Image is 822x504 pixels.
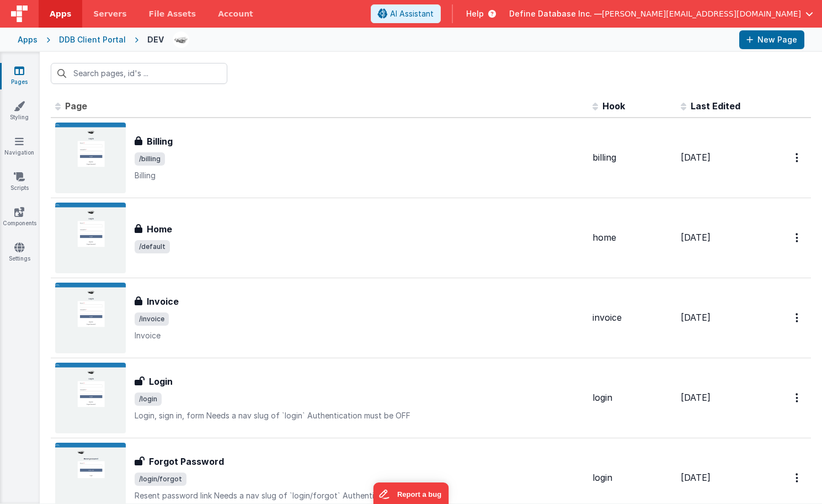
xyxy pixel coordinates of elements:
span: [PERSON_NAME][EMAIL_ADDRESS][DOMAIN_NAME] [602,8,801,19]
span: Servers [93,8,126,19]
span: File Assets [149,8,196,19]
span: AI Assistant [390,8,434,19]
div: home [593,231,672,244]
span: [DATE] [681,472,711,483]
h3: Login [149,375,173,388]
span: /default [135,240,170,253]
div: login [593,391,672,404]
span: [DATE] [681,232,711,243]
span: /invoice [135,312,169,326]
span: Last Edited [691,100,740,112]
button: Define Database Inc. — [PERSON_NAME][EMAIL_ADDRESS][DOMAIN_NAME] [509,8,813,19]
div: DEV [147,34,164,45]
span: /billing [135,152,165,166]
div: invoice [593,311,672,324]
span: Define Database Inc. — [509,8,602,19]
input: Search pages, id's ... [51,63,227,84]
div: billing [593,151,672,164]
button: New Page [739,30,804,49]
span: /login [135,392,162,406]
span: Apps [50,8,71,19]
button: AI Assistant [371,4,441,23]
span: Hook [602,100,625,112]
span: [DATE] [681,392,711,403]
p: Login, sign in, form Needs a nav slug of `login` Authentication must be OFF [135,410,584,421]
button: Options [789,146,807,169]
span: /login/forgot [135,473,186,486]
div: DDB Client Portal [59,34,126,45]
div: login [593,471,672,484]
div: Apps [18,34,38,45]
button: Options [789,386,807,409]
h3: Billing [147,135,173,148]
p: Invoice [135,330,584,341]
h3: Home [147,222,172,236]
p: Resent password link Needs a nav slug of `login/forgot` Authentication must be OFF [135,490,584,501]
span: [DATE] [681,152,711,163]
span: [DATE] [681,312,711,323]
h3: Invoice [147,295,179,308]
p: Billing [135,170,584,181]
span: Help [466,8,484,19]
button: Options [789,306,807,329]
h3: Forgot Password [149,455,224,468]
button: Options [789,226,807,249]
span: Page [65,100,87,112]
img: dbd5031d3984bd4b2343f917d142348f [173,32,189,47]
button: Options [789,466,807,489]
